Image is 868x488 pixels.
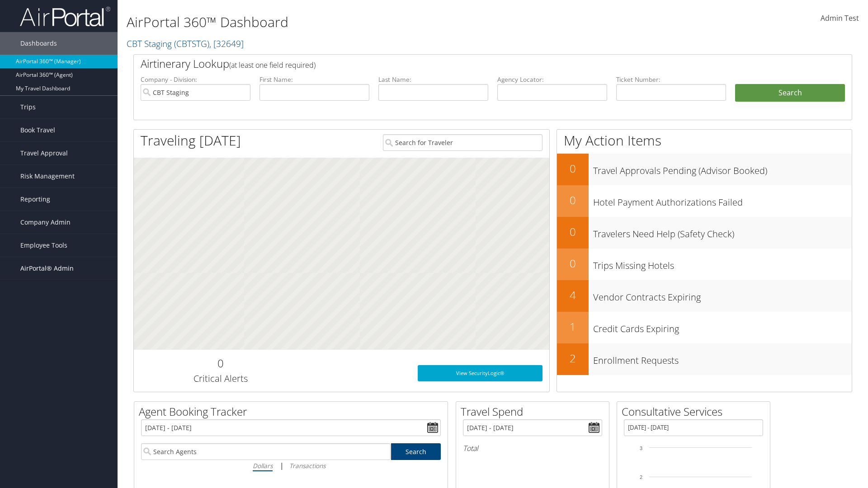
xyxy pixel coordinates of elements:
[141,372,300,385] h3: Critical Alerts
[735,84,845,102] button: Search
[497,75,607,84] label: Agency Locator:
[383,134,542,151] input: Search for Traveler
[593,318,852,335] h3: Credit Cards Expiring
[259,75,369,84] label: First Name:
[593,350,852,367] h3: Enrollment Requests
[20,188,50,211] span: Reporting
[640,446,642,451] tspan: 3
[557,224,589,239] h2: 0
[127,13,615,32] h1: AirPortal 360™ Dashboard
[174,38,209,50] span: ( CBTSTG )
[616,75,726,84] label: Ticket Number:
[20,32,57,55] span: Dashboards
[20,142,68,164] span: Travel Approval
[20,119,55,141] span: Book Travel
[557,185,852,217] a: 0Hotel Payment Authorizations Failed
[557,319,589,334] h2: 1
[593,286,852,304] h3: Vendor Contracts Expiring
[557,280,852,312] a: 4Vendor Contracts Expiring
[593,223,852,240] h3: Travelers Need Help (Safety Check)
[557,154,852,185] a: 0Travel Approvals Pending (Advisor Booked)
[557,192,589,208] h2: 0
[557,312,852,343] a: 1Credit Cards Expiring
[557,351,589,366] h2: 2
[557,249,852,280] a: 0Trips Missing Hotels
[557,217,852,249] a: 0Travelers Need Help (Safety Check)
[821,13,859,23] span: Admin Test
[557,131,852,150] h1: My Action Items
[141,131,241,150] h1: Traveling [DATE]
[640,474,642,480] tspan: 2
[127,38,244,50] a: CBT Staging
[20,257,74,280] span: AirPortal® Admin
[141,56,785,71] h2: Airtinerary Lookup
[209,38,244,50] span: , [ 32649 ]
[593,192,852,209] h3: Hotel Payment Authorizations Failed
[557,161,589,176] h2: 0
[622,404,770,419] h2: Consultative Services
[141,356,300,371] h2: 0
[141,443,391,460] input: Search Agents
[557,287,589,303] h2: 4
[20,165,75,188] span: Risk Management
[289,461,325,470] i: Transactions
[557,343,852,375] a: 2Enrollment Requests
[593,255,852,272] h3: Trips Missing Hotels
[463,443,602,453] h6: Total
[20,6,110,27] img: airportal-logo.png
[20,96,36,118] span: Trips
[418,365,542,381] a: View SecurityLogic®
[391,443,441,460] a: Search
[378,75,488,84] label: Last Name:
[557,256,589,271] h2: 0
[141,460,441,471] div: |
[139,404,448,419] h2: Agent Booking Tracker
[821,5,859,33] a: Admin Test
[20,234,67,257] span: Employee Tools
[141,75,250,84] label: Company - Division:
[253,461,273,470] i: Dollars
[20,211,71,234] span: Company Admin
[229,60,316,70] span: (at least one field required)
[593,160,852,177] h3: Travel Approvals Pending (Advisor Booked)
[461,404,609,419] h2: Travel Spend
